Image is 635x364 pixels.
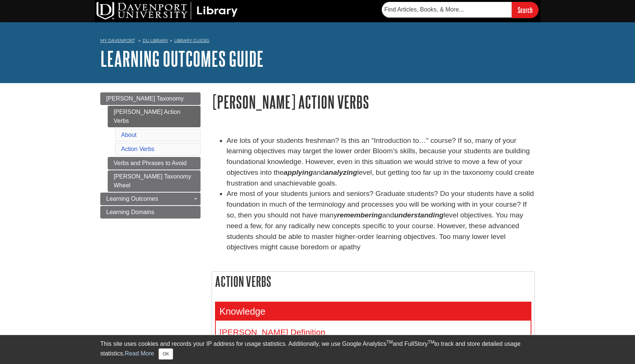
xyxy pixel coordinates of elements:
[325,168,357,176] strong: analyzing
[100,92,201,105] a: [PERSON_NAME] Taxonomy
[512,2,538,18] input: Search
[219,328,527,337] h4: [PERSON_NAME] Definition
[121,146,154,152] a: Action Verbs
[212,92,535,111] h1: [PERSON_NAME] Action Verbs
[284,168,313,176] strong: applying
[121,132,137,138] a: About
[100,37,135,44] a: My Davenport
[108,106,201,127] a: [PERSON_NAME] Action Verbs
[174,38,209,43] a: Library Guides
[143,38,168,43] a: DU Library
[108,157,201,170] a: Verbs and Phrases to Avoid
[100,92,201,219] div: Guide Page Menu
[382,2,538,18] form: Searches DU Library's articles, books, and more
[216,302,531,321] h3: Knowledge
[337,211,382,219] em: remembering
[106,95,184,102] span: [PERSON_NAME] Taxonomy
[382,2,512,17] input: Find Articles, Books, & More...
[106,196,158,202] span: Learning Outcomes
[108,170,201,192] a: [PERSON_NAME] Taxonomy Wheel
[227,188,535,253] li: Are most of your students juniors and seniors? Graduate students? Do your students have a solid f...
[159,348,173,360] button: Close
[100,193,201,205] a: Learning Outcomes
[97,2,238,20] img: DU Library
[428,340,434,345] sup: TM
[212,272,534,291] h2: Action Verbs
[106,209,154,215] span: Learning Domains
[100,47,264,70] a: Learning Outcomes Guide
[100,206,201,219] a: Learning Domains
[386,340,393,345] sup: TM
[100,36,535,47] nav: breadcrumb
[227,135,535,189] li: Are lots of your students freshman? Is this an “Introduction to…” course? If so, many of your lea...
[394,211,443,219] em: understanding
[100,340,535,360] div: This site uses cookies and records your IP address for usage statistics. Additionally, we use Goo...
[125,350,154,357] a: Read More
